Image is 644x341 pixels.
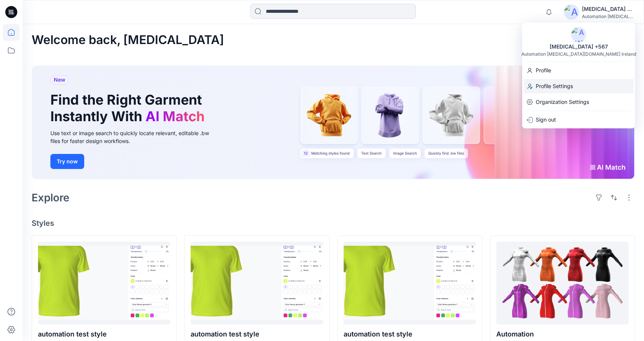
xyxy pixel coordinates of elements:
a: automation test style [344,242,476,324]
div: Automation [MEDICAL_DATA][DOMAIN_NAME] Ireland [521,51,636,57]
button: Try now [50,154,84,169]
p: automation test style [191,329,323,339]
span: AI Match [145,108,205,125]
a: Automation [496,242,629,324]
p: Profile Settings [536,79,573,93]
span: New [54,75,65,84]
div: [MEDICAL_DATA] +567 [545,42,612,51]
div: Automation [MEDICAL_DATA]... [582,14,635,19]
p: automation test style [38,329,170,339]
div: Use text or image search to quickly locate relevant, editable .bw files for faster design workflows. [50,129,220,145]
h1: Find the Right Garment Instantly With [50,92,208,124]
p: Automation [496,329,629,339]
a: automation test style [38,242,170,324]
p: Sign out [536,113,556,127]
a: Profile Settings [522,79,635,93]
a: automation test style [191,242,323,324]
img: avatar [571,27,586,42]
a: Profile [522,63,635,78]
p: Organization Settings [536,95,589,109]
h2: Explore [32,192,70,204]
h4: Styles [32,219,635,228]
a: Organization Settings [522,95,635,109]
p: automation test style [344,329,476,339]
div: [MEDICAL_DATA] +567 [582,5,635,14]
p: Profile [536,63,551,78]
img: avatar [564,5,579,20]
h2: Welcome back, [MEDICAL_DATA] [32,33,224,47]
